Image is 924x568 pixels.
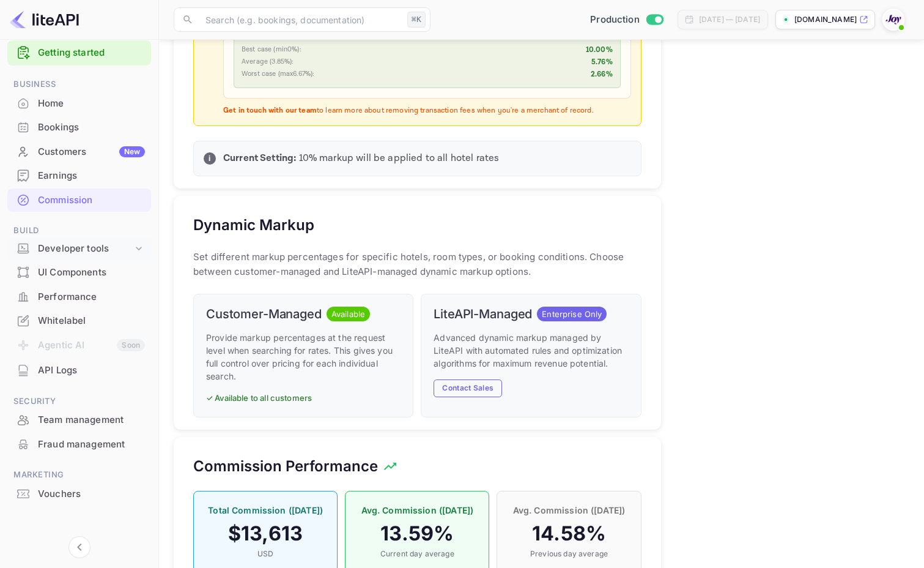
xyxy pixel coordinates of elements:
a: Earnings [7,164,151,187]
div: Earnings [38,169,145,183]
p: 10 % markup will be applied to all hotel rates [223,151,631,166]
div: Performance [38,290,145,304]
div: Switch to Sandbox mode [585,13,668,27]
p: USD [206,548,325,559]
a: Bookings [7,116,151,138]
strong: Get in touch with our team [223,106,317,115]
a: CustomersNew [7,140,151,163]
h4: 13.59 % [358,521,476,546]
div: Fraud management [38,438,145,452]
p: Average ( 3.85 %): [242,57,294,67]
span: Marketing [7,468,151,482]
p: Worst case (max 6.67 %): [242,69,314,80]
div: Team management [38,413,145,427]
div: ⌘K [407,12,426,28]
p: 10.00 % [586,45,613,56]
div: Home [7,92,151,116]
p: 5.76 % [591,57,613,68]
span: Build [7,224,151,237]
p: Previous day average [509,548,628,559]
p: Total Commission ([DATE]) [206,504,325,517]
div: [DATE] — [DATE] [699,14,760,25]
h6: Customer-Managed [206,307,322,321]
div: Team management [7,408,151,432]
div: Developer tools [38,242,133,256]
div: Performance [7,285,151,309]
div: Getting started [7,40,151,65]
div: CustomersNew [7,140,151,164]
h5: Commission Performance [193,457,378,476]
p: Best case (min 0 %): [242,45,301,55]
div: UI Components [7,261,151,285]
h4: 14.58 % [509,521,628,546]
p: Advanced dynamic markup managed by LiteAPI with automated rules and optimization algorithms for m... [434,331,628,370]
a: UI Components [7,261,151,283]
p: Avg. Commission ([DATE]) [509,504,628,517]
p: Set different markup percentages for specific hotels, room types, or booking conditions. Choose b... [193,250,641,279]
span: Business [7,78,151,91]
h4: $ 13,613 [206,521,325,546]
h6: LiteAPI-Managed [434,307,532,321]
div: Vouchers [7,482,151,506]
p: Avg. Commission ([DATE]) [358,504,476,517]
img: With Joy [884,10,903,29]
span: Available [327,308,370,321]
span: Production [590,13,640,27]
p: Current day average [358,548,476,559]
h5: Dynamic Markup [193,215,314,235]
span: Security [7,395,151,408]
div: Customers [38,145,145,159]
strong: Current Setting: [223,152,296,165]
input: Search (e.g. bookings, documentation) [198,7,402,32]
p: [DOMAIN_NAME] [794,14,857,25]
div: Developer tools [7,238,151,260]
a: Fraud management [7,433,151,455]
p: ✓ Available to all customers [206,392,401,405]
div: UI Components [38,266,145,280]
span: Enterprise Only [537,308,607,321]
p: 2.66 % [591,69,613,80]
p: i [209,153,210,164]
a: Team management [7,408,151,431]
div: Earnings [7,164,151,188]
div: Bookings [38,121,145,135]
p: Provide markup percentages at the request level when searching for rates. This gives you full con... [206,331,401,383]
button: Collapse navigation [68,536,91,558]
p: to learn more about removing transaction fees when you're a merchant of record. [223,106,631,116]
a: Vouchers [7,482,151,505]
div: Commission [7,189,151,212]
div: Bookings [7,116,151,140]
a: API Logs [7,359,151,381]
button: Contact Sales [434,379,502,397]
div: Commission [38,193,145,207]
div: Whitelabel [7,309,151,333]
div: New [119,146,145,157]
div: Whitelabel [38,314,145,328]
div: Vouchers [38,487,145,501]
div: API Logs [7,359,151,383]
a: Home [7,92,151,114]
a: Performance [7,285,151,308]
a: Whitelabel [7,309,151,332]
a: Commission [7,189,151,211]
div: API Logs [38,364,145,378]
div: Fraud management [7,433,151,457]
img: LiteAPI logo [10,10,79,29]
a: Getting started [38,46,145,60]
div: Home [38,97,145,111]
